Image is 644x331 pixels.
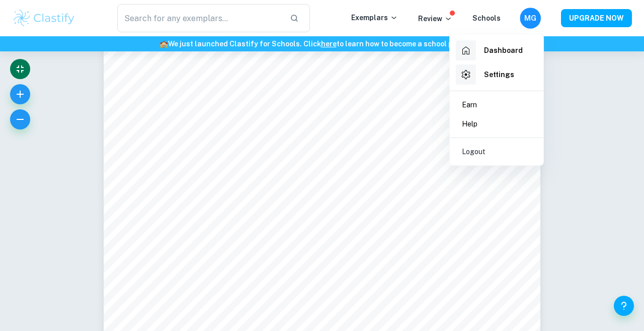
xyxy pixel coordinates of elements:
[454,95,539,114] a: Earn
[484,69,514,80] h6: Settings
[462,99,477,110] p: Earn
[484,45,523,56] h6: Dashboard
[454,38,539,62] a: Dashboard
[462,146,486,157] p: Logout
[462,118,477,129] p: Help
[454,114,539,134] a: Help
[454,62,539,87] a: Settings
